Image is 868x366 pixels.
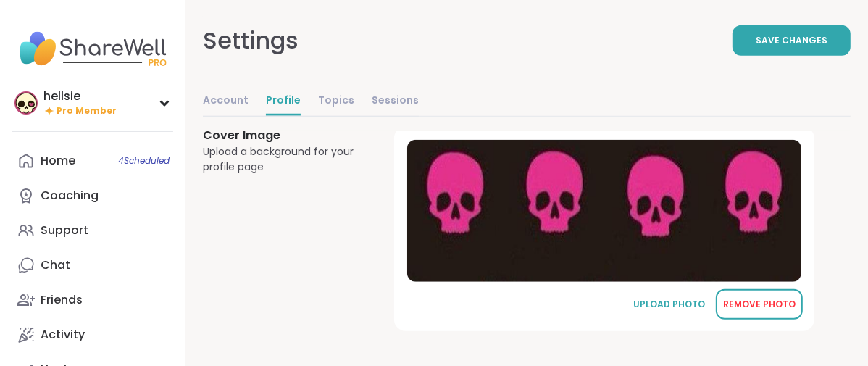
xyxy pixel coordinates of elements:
[12,283,173,317] a: Friends
[203,23,299,58] div: Settings
[626,289,713,320] button: UPLOAD PHOTO
[43,88,117,104] div: hellsie
[716,289,803,320] button: REMOVE PHOTO
[41,188,99,204] div: Coaching
[203,127,359,144] h3: Cover Image
[12,248,173,283] a: Chat
[118,155,170,167] span: 4 Scheduled
[372,87,419,116] a: Sessions
[633,298,706,311] div: UPLOAD PHOTO
[203,87,249,116] a: Account
[756,34,827,47] span: Save Changes
[41,327,85,343] div: Activity
[12,144,173,178] a: Home4Scheduled
[41,222,88,238] div: Support
[41,153,75,169] div: Home
[57,105,117,117] span: Pro Member
[266,87,301,116] a: Profile
[318,87,354,116] a: Topics
[12,178,173,213] a: Coaching
[14,91,38,115] img: hellsie
[41,257,70,273] div: Chat
[12,23,173,74] img: ShareWell Nav Logo
[12,317,173,352] a: Activity
[203,144,359,175] div: Upload a background for your profile page
[12,213,173,248] a: Support
[733,25,851,56] button: Save Changes
[41,292,83,308] div: Friends
[723,298,796,311] div: REMOVE PHOTO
